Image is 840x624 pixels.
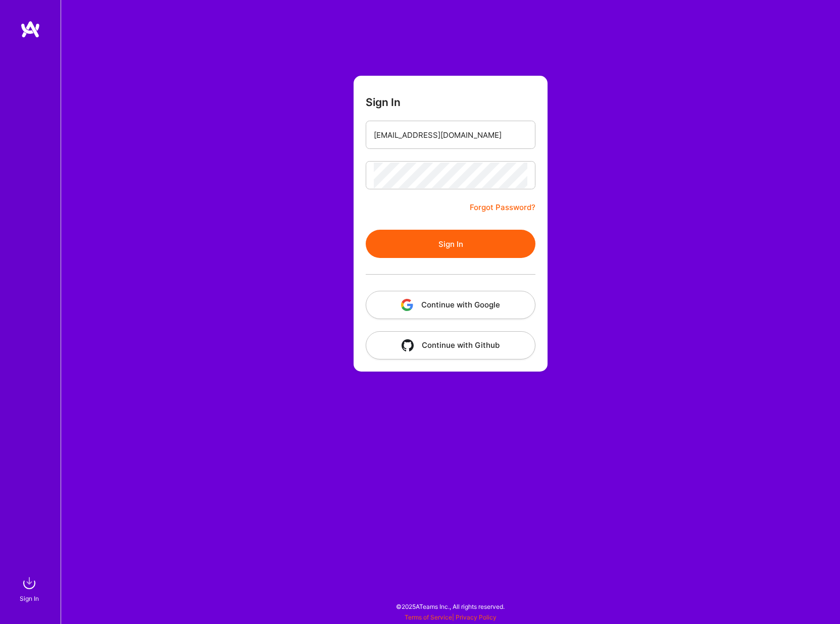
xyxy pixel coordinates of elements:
span: | [405,613,497,621]
img: icon [401,299,413,311]
a: Forgot Password? [470,201,535,214]
img: logo [20,20,40,38]
button: Continue with Google [366,291,535,319]
div: © 2025 ATeams Inc., All rights reserved. [61,594,840,619]
a: Terms of Service [405,613,452,621]
img: icon [402,339,414,351]
button: Sign In [366,230,535,258]
button: Continue with Github [366,331,535,359]
a: Privacy Policy [456,613,497,621]
img: sign in [19,573,39,593]
input: Email... [374,122,527,148]
div: Sign In [20,593,39,604]
a: sign inSign In [21,573,39,604]
h3: Sign In [366,96,401,109]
